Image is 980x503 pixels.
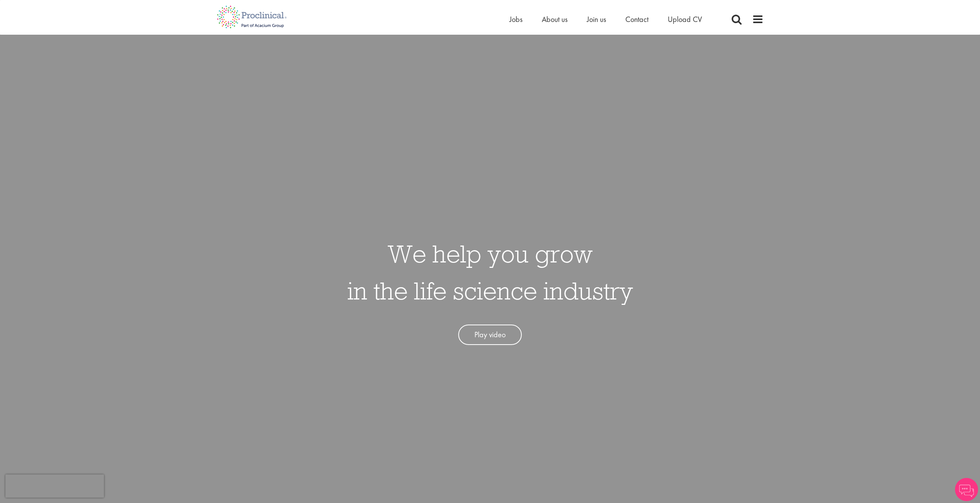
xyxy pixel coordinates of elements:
a: About us [542,14,568,24]
h1: We help you grow in the life science industry [347,235,633,309]
img: Chatbot [955,478,978,501]
a: Upload CV [668,14,702,24]
a: Play video [458,325,522,345]
a: Jobs [509,14,523,24]
a: Join us [587,14,606,24]
a: Contact [625,14,648,24]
